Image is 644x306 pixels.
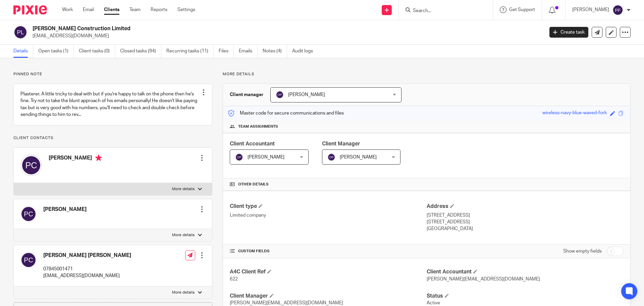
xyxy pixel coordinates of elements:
[13,45,33,58] a: Details
[43,266,131,272] p: 07845001471
[20,206,37,222] img: svg%3E
[288,92,325,97] span: [PERSON_NAME]
[177,6,195,13] a: Settings
[166,45,214,58] a: Recurring tasks (11)
[43,252,131,259] h4: [PERSON_NAME] [PERSON_NAME]
[228,110,344,117] p: Master code for secure communications and files
[509,7,535,12] span: Get Support
[49,155,102,163] h4: [PERSON_NAME]
[549,27,588,38] a: Create task
[427,219,624,225] p: [STREET_ADDRESS]
[38,45,74,58] a: Open tasks (1)
[238,182,269,187] span: Other details
[340,155,377,160] span: [PERSON_NAME]
[238,124,278,129] span: Team assignments
[427,277,540,281] span: [PERSON_NAME][EMAIL_ADDRESS][DOMAIN_NAME]
[33,33,539,39] p: [EMAIL_ADDRESS][DOMAIN_NAME]
[239,45,258,58] a: Emails
[248,155,284,160] span: [PERSON_NAME]
[292,45,318,58] a: Audit logs
[172,232,195,238] p: More details
[322,141,360,146] span: Client Manager
[542,110,607,117] div: wireless-navy-blue-waved-fork
[151,6,167,13] a: Reports
[172,290,195,295] p: More details
[230,301,343,305] span: [PERSON_NAME][EMAIL_ADDRESS][DOMAIN_NAME]
[219,45,234,58] a: Files
[427,203,624,210] h4: Address
[95,155,102,161] i: Primary
[230,203,427,210] h4: Client type
[427,225,624,232] p: [GEOGRAPHIC_DATA]
[563,248,602,255] label: Show empty fields
[20,155,42,176] img: svg%3E
[427,301,440,305] span: Active
[120,45,161,58] a: Closed tasks (94)
[612,5,623,15] img: svg%3E
[129,6,141,13] a: Team
[43,206,87,213] h4: [PERSON_NAME]
[230,249,427,254] h4: CUSTOM FIELDS
[230,141,275,146] span: Client Accountant
[83,6,94,13] a: Email
[13,72,212,77] p: Pinned note
[20,252,37,268] img: svg%3E
[13,5,47,14] img: Pixie
[230,268,427,275] h4: A4C Client Ref
[412,8,473,14] input: Search
[62,6,73,13] a: Work
[230,91,264,98] h3: Client manager
[572,6,609,13] p: [PERSON_NAME]
[223,72,631,77] p: More details
[172,186,195,192] p: More details
[263,45,287,58] a: Notes (4)
[33,25,438,32] h2: [PERSON_NAME] Construction Limited
[43,272,131,279] p: [EMAIL_ADDRESS][DOMAIN_NAME]
[230,293,427,300] h4: Client Manager
[13,135,212,141] p: Client contacts
[13,25,28,39] img: svg%3E
[327,153,335,161] img: svg%3E
[427,212,624,219] p: [STREET_ADDRESS]
[427,268,624,275] h4: Client Accountant
[104,6,119,13] a: Clients
[79,45,115,58] a: Client tasks (0)
[235,153,243,161] img: svg%3E
[427,293,624,300] h4: Status
[276,91,284,99] img: svg%3E
[230,212,427,219] p: Limited company
[230,277,238,281] span: 622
